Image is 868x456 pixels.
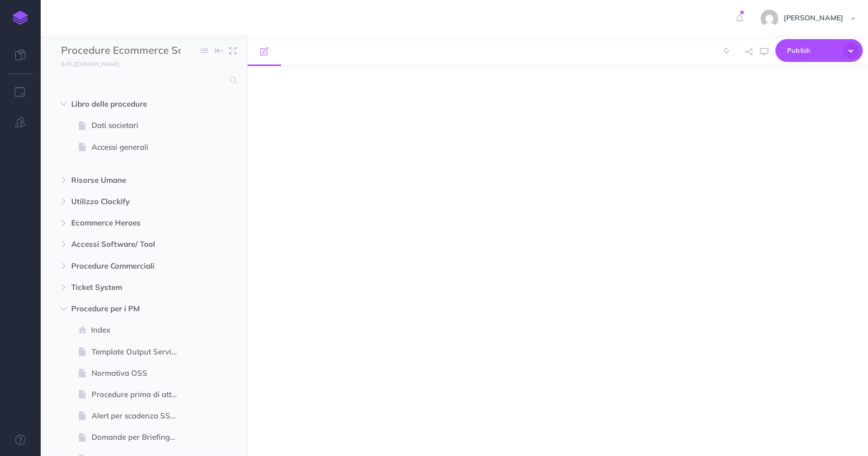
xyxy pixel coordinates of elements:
[71,238,173,250] span: Accessi Software/ Tool
[779,13,848,22] span: [PERSON_NAME]
[775,39,863,62] button: Publish
[71,281,173,294] span: Ticket System
[92,367,186,379] span: Normativa OSS
[91,324,186,336] span: Index
[787,43,838,58] span: Publish
[761,10,779,27] img: 0bad668c83d50851a48a38b229b40e4a.jpg
[92,346,186,358] span: Template Output Servizio Di Ecommerce Management
[92,410,186,422] span: Alert per scadenza SSL o sito down
[71,98,173,110] span: Libro delle procedure
[71,217,173,229] span: Ecommerce Heroes
[92,431,186,443] span: Domande per Briefing di Kick-off Nuovo Cliente
[71,174,173,186] span: Risorse Umane
[61,60,119,68] small: [URL][DOMAIN_NAME]
[41,58,129,69] a: [URL][DOMAIN_NAME]
[13,11,28,25] img: logo-mark.svg
[61,43,181,58] input: Documentation Name
[71,196,173,208] span: Utilizzo Clockify
[92,119,186,132] span: Dati societari
[92,388,186,401] span: Procedure prima di attivare Google Ads
[92,141,186,153] span: Accessi generali
[61,71,224,89] input: Search
[71,260,173,272] span: Procedure Commerciali
[71,303,173,315] span: Procedure per i PM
